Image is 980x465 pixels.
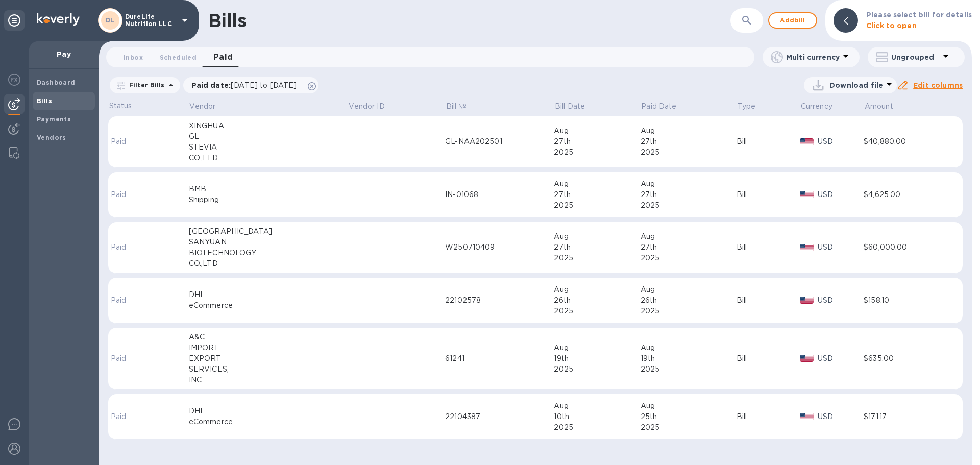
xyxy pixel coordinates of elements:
div: DHL [189,406,348,417]
img: USD [800,191,814,198]
div: IN-01068 [445,189,554,200]
div: Aug [554,231,640,242]
div: 61241 [445,353,554,364]
div: 2025 [641,306,737,316]
div: 27th [641,136,737,147]
div: Aug [641,401,737,411]
p: USD [818,136,864,147]
div: 26th [641,295,737,306]
p: USD [818,189,864,200]
div: XINGHUA [189,120,348,131]
div: CO.,LTD [189,258,348,269]
p: Currency [801,101,832,112]
span: Inbox [124,52,143,63]
button: Addbill [768,12,817,29]
div: $60,000.00 [864,242,947,253]
b: Payments [37,115,71,123]
img: USD [800,138,814,145]
b: Vendors [37,134,66,141]
div: Aug [641,284,737,295]
div: 2025 [554,147,640,158]
p: Multi currency [786,52,840,62]
img: USD [800,244,814,251]
p: Bill № [446,101,467,112]
p: Paid [111,295,153,306]
div: Bill [737,136,800,147]
div: 27th [554,189,640,200]
div: IMPORT [189,342,348,353]
span: [DATE] to [DATE] [231,81,297,89]
p: Pay [37,49,91,59]
span: Paid Date [641,101,690,112]
div: 19th [554,353,640,364]
span: Amount [865,101,906,112]
div: BIOTECHNOLOGY [189,248,348,258]
p: Vendor ID [349,101,384,112]
div: 27th [641,242,737,253]
span: Type [738,101,769,112]
div: 2025 [554,364,640,375]
p: USD [818,411,864,422]
div: EXPORT [189,353,348,364]
span: Vendor [189,101,229,112]
p: Paid [111,136,153,147]
div: SERVICES, [189,364,348,375]
p: Paid [111,353,153,364]
div: Bill [737,295,800,306]
div: Aug [554,401,640,411]
div: SANYUAN [189,237,348,248]
div: Shipping [189,194,348,205]
div: 26th [554,295,640,306]
div: 22104387 [445,411,554,422]
p: Paid [111,242,153,253]
div: Unpin categories [4,10,24,31]
p: Paid [111,411,153,422]
p: USD [818,295,864,306]
p: Download file [829,80,883,90]
div: Aug [554,342,640,353]
p: Bill Date [555,101,585,112]
img: Foreign exchange [8,74,20,86]
p: Ungrouped [891,52,940,62]
span: Bill Date [555,101,598,112]
b: DL [106,16,115,24]
div: Aug [641,342,737,353]
p: Paid date : [191,80,302,90]
p: Vendor [189,101,215,112]
p: Status [109,101,155,111]
div: Bill [737,353,800,364]
div: 22102578 [445,295,554,306]
div: $635.00 [864,353,947,364]
div: 2025 [554,200,640,211]
p: Paid Date [641,101,676,112]
span: Scheduled [160,52,197,63]
div: 27th [554,242,640,253]
div: 2025 [641,147,737,158]
div: Aug [641,126,737,136]
div: A&C [189,332,348,342]
div: INC. [189,375,348,385]
b: Please select bill for details [866,11,972,19]
div: 10th [554,411,640,422]
p: USD [818,242,864,253]
div: 2025 [554,253,640,263]
img: USD [800,413,814,420]
div: Aug [554,179,640,189]
p: Amount [865,101,893,112]
img: USD [800,355,814,362]
span: Bill № [446,101,480,112]
div: GL [189,131,348,142]
span: Add bill [777,14,808,27]
div: Paid date:[DATE] to [DATE] [183,77,319,93]
div: Bill [737,242,800,253]
div: 2025 [641,422,737,433]
div: 25th [641,411,737,422]
img: USD [800,297,814,304]
p: USD [818,353,864,364]
div: eCommerce [189,300,348,311]
div: Aug [641,179,737,189]
div: $158.10 [864,295,947,306]
div: 2025 [554,306,640,316]
div: W250710409 [445,242,554,253]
